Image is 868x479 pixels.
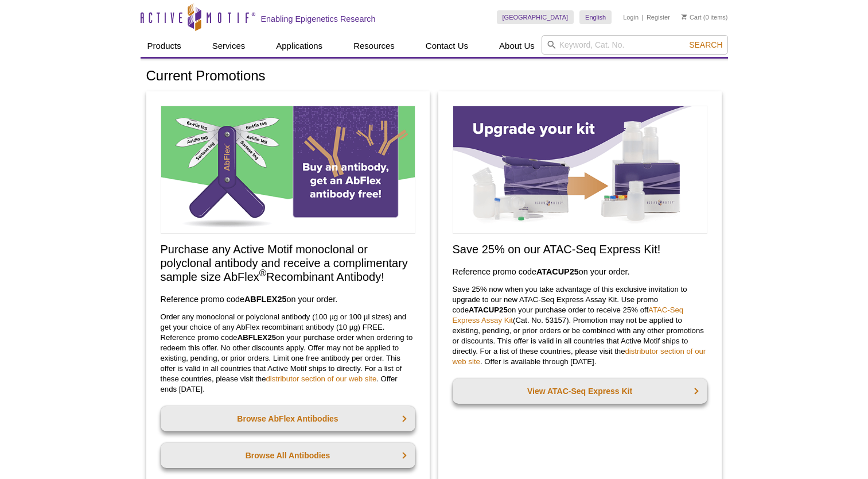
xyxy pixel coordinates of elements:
input: Keyword, Cat. No. [542,35,728,55]
img: Save on ATAC-Seq Express Assay Kit [453,106,707,234]
strong: ATACUP25 [469,306,508,314]
p: Save 25% now when you take advantage of this exclusive invitation to upgrade to our new ATAC-Seq ... [453,284,707,367]
strong: ABFLEX25 [244,295,287,304]
h1: Current Promotions [146,68,722,85]
a: distributor section of our web site [266,374,377,383]
h3: Reference promo code on your order. [161,292,415,306]
li: | [642,10,644,24]
a: About Us [492,35,542,57]
a: Products [141,35,188,57]
a: Contact Us [419,35,475,57]
a: [GEOGRAPHIC_DATA] [497,10,574,24]
h2: Save 25% on our ATAC-Seq Express Kit! [453,242,707,256]
button: Search [686,40,726,50]
h2: Purchase any Active Motif monoclonal or polyclonal antibody and receive a complimentary sample si... [161,242,415,284]
span: Search [689,40,722,49]
a: Register [647,13,670,21]
li: (0 items) [682,10,728,24]
h2: Enabling Epigenetics Research [261,14,376,24]
a: Cart [682,13,702,21]
img: Free Sample Size AbFlex Antibody [161,106,415,234]
strong: ATACUP25 [536,267,579,276]
strong: ABFLEX25 [238,333,276,342]
a: Services [205,35,252,57]
a: Browse AbFlex Antibodies [161,406,415,431]
h3: Reference promo code on your order. [453,265,707,279]
a: Login [623,13,639,21]
img: Your Cart [682,14,687,20]
sup: ® [259,268,266,279]
a: Resources [347,35,402,57]
a: Applications [269,35,329,57]
a: View ATAC-Seq Express Kit [453,378,707,404]
a: Browse All Antibodies [161,443,415,468]
a: English [579,10,612,24]
p: Order any monoclonal or polyclonal antibody (100 µg or 100 µl sizes) and get your choice of any A... [161,312,415,395]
